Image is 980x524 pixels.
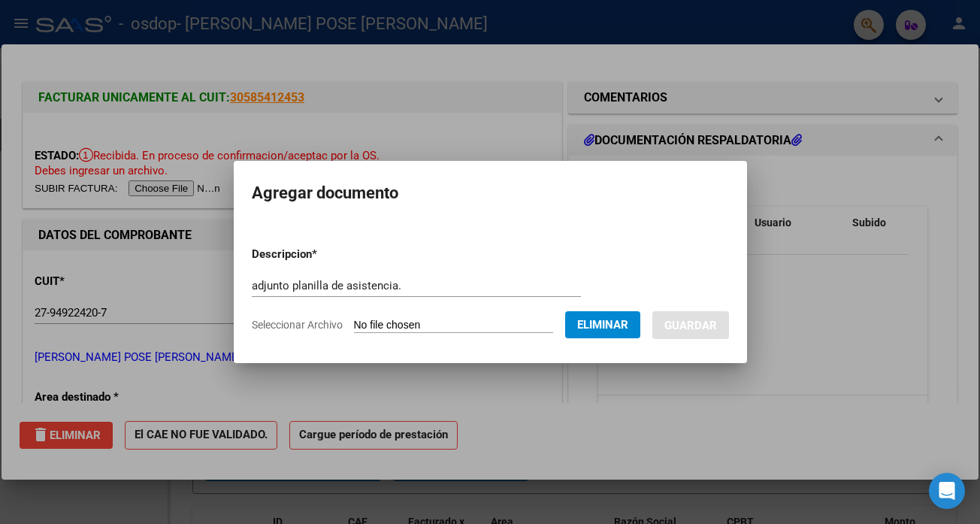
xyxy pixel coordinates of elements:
span: Guardar [664,319,717,332]
button: Guardar [652,311,729,339]
p: Descripcion [252,246,395,263]
button: Eliminar [565,311,640,338]
span: Eliminar [577,318,628,332]
h2: Agregar documento [252,179,729,207]
span: Seleccionar Archivo [252,319,343,331]
div: Open Intercom Messenger [929,473,965,509]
